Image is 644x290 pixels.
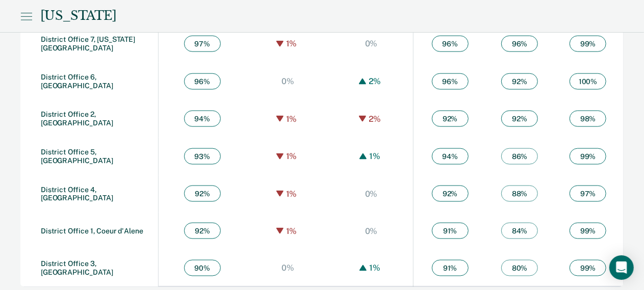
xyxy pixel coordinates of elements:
div: 0% [363,39,380,48]
span: 91 % [432,223,469,239]
span: 93 % [184,148,221,165]
span: 91 % [432,260,469,276]
span: 97 % [570,186,606,202]
span: 100 % [570,73,606,90]
span: 99 % [570,148,606,165]
div: 0% [279,76,297,86]
div: 2% [366,114,384,124]
a: District Office 3, [GEOGRAPHIC_DATA] [41,259,113,276]
span: 92 % [432,111,469,127]
a: District Office 7, [US_STATE][GEOGRAPHIC_DATA] [41,35,135,52]
div: 0% [363,226,380,236]
div: 1% [367,263,383,273]
span: 96 % [432,73,469,90]
div: 1% [367,151,383,161]
div: 1% [284,189,300,199]
span: 96 % [432,36,469,52]
span: 92 % [184,186,221,202]
span: 99 % [570,36,606,52]
a: District Office 1, Coeur d'Alene [41,227,143,235]
span: 99 % [570,223,606,239]
span: 88 % [501,186,538,202]
div: 1% [284,114,300,124]
span: 80 % [501,260,538,276]
div: Open Intercom Messenger [609,255,634,280]
span: 97 % [184,36,221,52]
div: 1% [284,39,300,48]
span: 90 % [184,260,221,276]
span: 92 % [501,111,538,127]
span: 96 % [184,73,221,90]
span: 84 % [501,223,538,239]
span: 92 % [184,223,221,239]
div: [US_STATE] [40,9,116,23]
div: 2% [366,76,384,86]
span: 96 % [501,36,538,52]
span: 99 % [570,260,606,276]
div: 1% [284,226,300,236]
a: District Office 2, [GEOGRAPHIC_DATA] [41,110,113,127]
div: 0% [279,263,297,273]
span: 98 % [570,111,606,127]
span: 94 % [432,148,469,165]
div: 1% [284,151,300,161]
span: 94 % [184,111,221,127]
a: District Office 5, [GEOGRAPHIC_DATA] [41,148,113,165]
span: 92 % [501,73,538,90]
span: 86 % [501,148,538,165]
span: 92 % [432,186,469,202]
div: 0% [363,189,380,199]
a: District Office 6, [GEOGRAPHIC_DATA] [41,73,113,90]
a: District Office 4, [GEOGRAPHIC_DATA] [41,186,113,202]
